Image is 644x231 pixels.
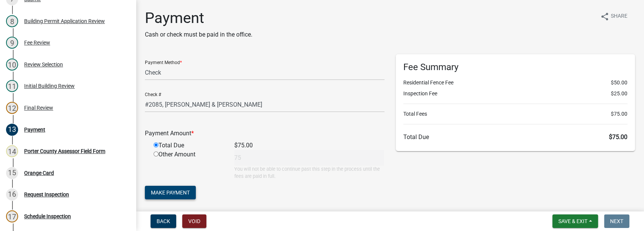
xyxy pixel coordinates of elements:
div: Other Amount [148,150,229,180]
h6: Fee Summary [403,62,628,73]
li: Inspection Fee [403,90,628,98]
p: Cash or check must be paid in the office. [145,30,252,39]
button: Make Payment [145,186,196,199]
div: 12 [6,102,18,114]
i: share [600,12,609,21]
span: Back [157,218,170,224]
button: shareShare [594,9,633,24]
div: Orange Card [24,170,54,176]
div: Porter County Assessor Field Form [24,148,105,154]
div: Review Selection [24,62,63,67]
div: Fee Review [24,40,50,45]
div: 17 [6,210,18,222]
div: Initial Building Review [24,83,75,89]
div: 8 [6,15,18,27]
div: Schedule Inspection [24,214,71,219]
span: Save & Exit [558,218,587,224]
button: Save & Exit [552,214,598,228]
div: 9 [6,37,18,49]
div: Total Due [148,141,229,150]
button: Back [151,214,176,228]
div: 10 [6,58,18,70]
div: 16 [6,188,18,200]
button: Next [604,214,629,228]
span: Share [611,12,627,21]
li: Total Fees [403,110,628,118]
li: Residential Fence Fee [403,79,628,87]
div: 14 [6,145,18,157]
span: $25.00 [611,90,627,98]
div: Final Review [24,105,53,110]
span: $75.00 [611,110,627,118]
span: $50.00 [611,79,627,87]
div: 13 [6,124,18,136]
h1: Payment [145,9,252,27]
div: Payment Amount [139,129,390,138]
div: Building Permit Application Review [24,18,105,24]
div: Payment [24,127,45,132]
h6: Total Due [403,133,628,141]
div: 11 [6,80,18,92]
span: Next [610,218,623,224]
div: Request Inspection [24,192,69,197]
div: 15 [6,167,18,179]
button: Void [182,214,206,228]
span: $75.00 [609,133,627,141]
span: Make Payment [151,190,190,196]
div: $75.00 [229,141,390,150]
